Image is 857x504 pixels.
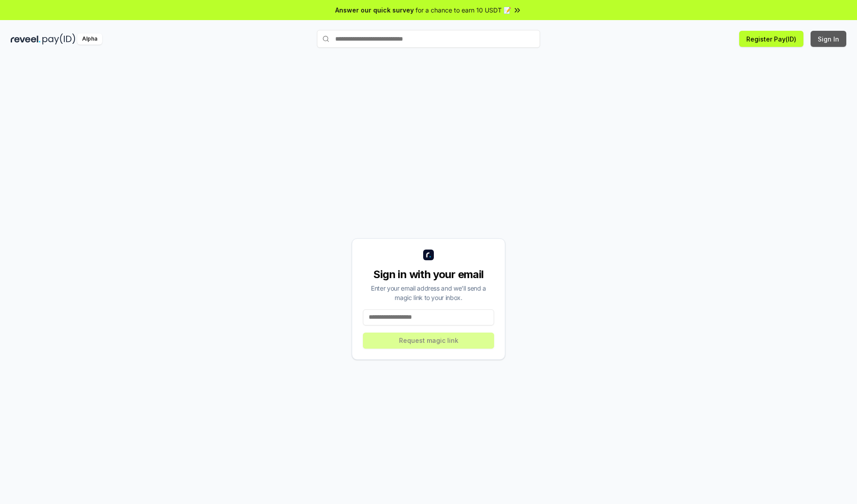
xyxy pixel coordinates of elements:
[363,283,494,302] div: Enter your email address and we’ll send a magic link to your inbox.
[42,33,75,45] img: pay_id
[416,5,511,15] span: for a chance to earn 10 USDT 📝
[335,5,414,15] span: Answer our quick survey
[77,33,102,45] div: Alpha
[423,250,434,260] img: logo_small
[739,31,803,47] button: Register Pay(ID)
[811,31,846,47] button: Sign In
[11,33,41,45] img: reveel_dark
[363,267,494,282] div: Sign in with your email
